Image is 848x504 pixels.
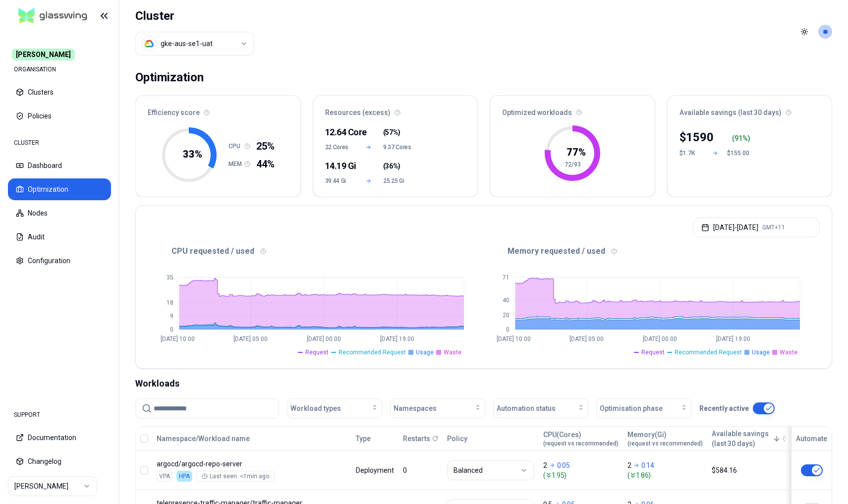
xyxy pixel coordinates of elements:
p: 2 [627,460,631,470]
span: 9.37 Cores [383,143,412,151]
div: gke-aus-se1-uat [161,39,213,49]
tspan: [DATE] 19:00 [716,336,750,342]
div: Deployment [356,465,394,475]
button: Automation status [493,398,588,418]
button: CPU(Cores)(request vs recommended) [543,429,619,448]
p: 1590 [686,129,714,145]
div: ORGANISATION [8,59,111,79]
span: Usage [416,348,434,356]
div: 14.19 Gi [325,159,354,173]
button: Documentation [8,427,111,448]
span: ( 1.95 ) [543,470,619,480]
span: (request vs recommended) [627,440,703,448]
span: Automation status [497,403,556,413]
button: Policies [8,105,111,127]
button: [DATE]-[DATE]GMT+11 [693,218,820,237]
div: Automate [796,434,827,444]
tspan: 18 [167,299,173,306]
span: [PERSON_NAME] [12,49,75,60]
button: Workload types [287,398,382,418]
span: 44% [256,157,275,171]
div: Efficiency score [136,96,300,123]
button: Optimization [8,178,111,200]
tspan: 0 [506,326,509,333]
button: Configuration [8,250,111,272]
div: $ [679,129,714,145]
span: Request [305,348,329,356]
p: 91 [735,133,742,143]
button: Namespaces [390,398,485,418]
tspan: 9 [170,313,173,320]
span: ( 1.86 ) [627,470,703,480]
span: ( ) [383,127,400,137]
span: (request vs recommended) [543,440,619,448]
button: Nodes [8,202,111,224]
div: 0 [403,465,438,475]
tspan: 40 [503,297,509,304]
tspan: 35 [167,274,173,281]
div: $584.16 [712,465,789,475]
span: Namespaces [394,403,437,413]
span: Recommended Request [339,348,406,356]
div: SUPPORT [8,405,111,425]
span: ( ) [383,161,400,171]
div: VPA [157,471,172,482]
div: Available savings (last 30 days) [668,96,832,123]
span: 36% [385,161,398,171]
h1: Cluster [135,8,254,24]
button: Dashboard [8,155,111,176]
div: $1.7K [679,149,703,157]
tspan: 0 [170,326,173,333]
span: 57% [385,127,398,137]
div: Workloads [135,377,832,391]
div: 12.64 Core [325,125,354,139]
p: 0.14 [641,460,654,470]
button: Optimisation phase [596,398,691,418]
tspan: [DATE] 00:00 [643,336,677,342]
div: Resources (excess) [313,96,478,123]
img: GlassWing [14,4,91,28]
button: Type [356,429,371,448]
tspan: 77 % [566,146,585,158]
h1: MEM [228,160,244,168]
div: Memory requested / used [484,245,820,257]
tspan: [DATE] 19:00 [380,336,414,342]
tspan: [DATE] 10:00 [161,336,195,342]
span: Waste [780,348,797,356]
span: Request [641,348,665,356]
button: Memory(Gi)(request vs recommended) [627,429,703,448]
tspan: [DATE] 05:00 [569,336,604,342]
button: Namespace/Workload name [157,429,250,448]
p: Recently active [699,403,749,413]
div: CLUSTER [8,133,111,153]
span: Usage [752,348,770,356]
tspan: [DATE] 00:00 [307,336,341,342]
div: CPU(Cores) [543,430,619,448]
div: CPU requested / used [148,245,484,257]
span: GMT+11 [762,224,785,231]
span: Optimisation phase [600,403,663,413]
div: Optimization [135,67,204,87]
h1: CPU [228,142,244,150]
tspan: 33 % [183,148,202,160]
tspan: 71 [503,274,509,281]
span: Waste [444,348,461,356]
tspan: [DATE] 10:00 [497,336,531,342]
div: ( %) [732,133,751,143]
div: Optimized workloads [490,96,655,123]
img: gcp [144,39,154,49]
tspan: [DATE] 05:00 [233,336,268,342]
span: Workload types [290,403,341,413]
button: Clusters [8,81,111,103]
span: Recommended Request [675,348,742,356]
span: 22 Cores [325,143,354,151]
tspan: 20 [503,312,509,319]
div: Policy [447,434,534,444]
p: Restarts [403,434,430,444]
button: Select a value [135,32,254,56]
button: Changelog [8,450,111,472]
tspan: 72/93 [564,161,580,168]
span: 25.25 Gi [383,177,412,185]
p: 2 [543,460,547,470]
p: argocd-repo-server [157,459,347,469]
